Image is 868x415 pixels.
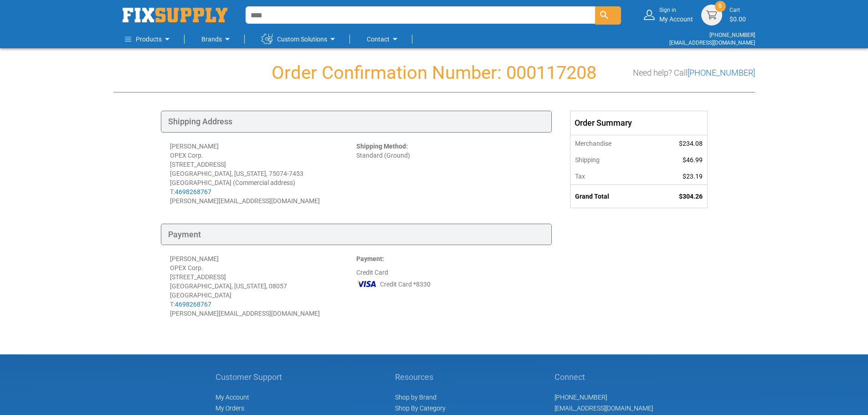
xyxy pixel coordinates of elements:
a: [EMAIL_ADDRESS][DOMAIN_NAME] [669,40,755,46]
a: 4698268767 [175,188,211,195]
div: Standard (Ground) [356,142,543,205]
div: Shipping Address [161,111,552,133]
h5: Customer Support [216,373,287,382]
th: Tax [570,168,650,185]
a: [EMAIL_ADDRESS][DOMAIN_NAME] [555,405,653,412]
div: Payment [161,224,552,246]
span: $46.99 [683,156,703,164]
h5: Connect [555,373,653,382]
a: Custom Solutions [262,30,338,48]
span: My Account [216,394,249,401]
a: [PHONE_NUMBER] [688,68,755,77]
strong: Grand Total [575,193,609,200]
span: $304.26 [679,193,703,200]
img: Fix Industrial Supply [123,8,227,22]
div: [PERSON_NAME] OPEX Corp. [STREET_ADDRESS] [GEOGRAPHIC_DATA], [US_STATE], 75074-7453 [GEOGRAPHIC_D... [170,142,356,205]
strong: Shipping Method: [356,143,408,150]
small: Sign in [659,6,693,14]
h5: Resources [395,373,447,382]
h3: Need help? Call [633,68,755,77]
span: My Orders [216,405,244,412]
strong: Payment: [356,255,384,262]
a: Contact [367,30,401,48]
div: My Account [659,6,693,23]
a: Products [125,30,173,48]
span: $234.08 [679,140,703,147]
a: [PHONE_NUMBER] [709,32,755,38]
div: Order Summary [570,111,707,135]
span: $0.00 [729,15,746,23]
div: [PERSON_NAME] OPEX Corp. [STREET_ADDRESS] [GEOGRAPHIC_DATA], [US_STATE], 08057 [GEOGRAPHIC_DATA] ... [170,254,356,318]
a: [PHONE_NUMBER] [555,394,607,401]
a: Brands [201,30,233,48]
span: $23.19 [683,173,703,180]
a: 4698268767 [175,301,211,308]
th: Shipping [570,152,650,168]
span: 0 [719,2,722,10]
h1: Order Confirmation Number: 000117208 [113,63,755,83]
small: Cart [729,6,746,14]
a: Shop By Category [395,405,446,412]
a: Shop by Brand [395,394,437,401]
a: store logo [123,8,227,22]
div: Credit Card [356,254,543,318]
span: Credit Card *8330 [380,280,431,289]
img: VI [356,277,377,291]
th: Merchandise [570,135,650,152]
